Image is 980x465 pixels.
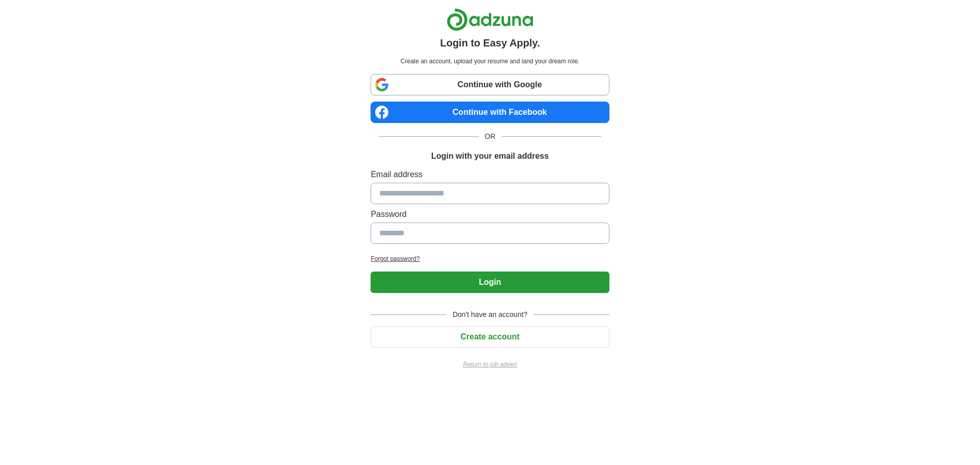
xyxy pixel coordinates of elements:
[371,208,609,221] label: Password
[371,272,609,293] button: Login
[371,168,609,181] label: Email address
[371,102,609,123] a: Continue with Facebook
[371,74,609,95] a: Continue with Google
[447,309,534,320] span: Don't have an account?
[431,150,549,162] h1: Login with your email address
[373,57,607,66] p: Create an account, upload your resume and land your dream role.
[479,131,502,142] span: OR
[371,254,609,263] a: Forgot password?
[371,326,609,348] button: Create account
[371,332,609,341] a: Create account
[447,8,533,31] img: Adzuna logo
[371,360,609,369] a: Return to job advert
[440,35,540,51] h1: Login to Easy Apply.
